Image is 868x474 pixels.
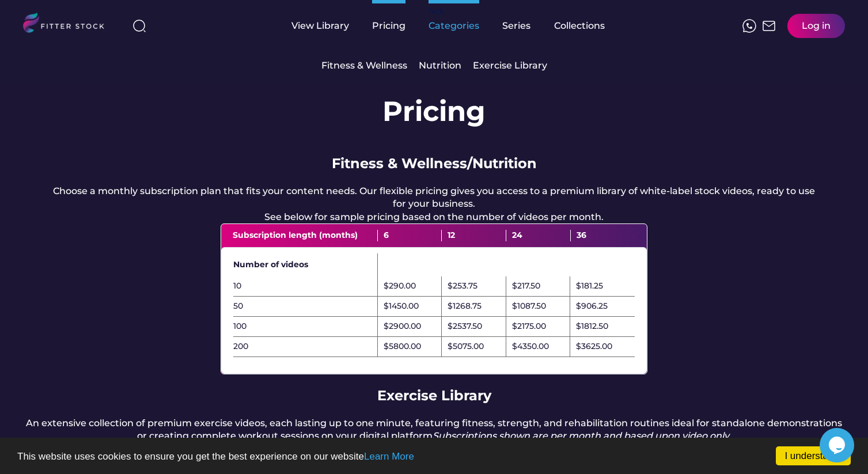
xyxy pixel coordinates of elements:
[433,430,731,441] em: Subscriptions shown are per month and based upon video only.
[419,59,461,72] div: Nutrition
[233,230,378,241] div: Subscription length (months)
[512,280,540,292] div: $217.50
[321,59,407,72] div: Fitness & Wellness
[571,230,635,241] div: 36
[512,301,546,312] div: $1087.50
[233,259,377,271] div: Number of videos
[742,19,756,33] img: meteor-icons_whatsapp%20%281%29.svg
[802,20,831,32] div: Log in
[233,341,377,352] div: 200
[378,230,442,241] div: 6
[429,6,444,17] div: fvck
[377,386,491,405] div: Exercise Library
[384,321,421,332] div: $2900.00
[382,92,486,131] h1: Pricing
[233,321,377,332] div: 100
[473,59,547,72] div: Exercise Library
[762,19,776,33] img: Frame%2051.svg
[23,417,845,443] div: An extensive collection of premium exercise videos, each lasting up to one minute, featuring fitn...
[233,280,377,292] div: 10
[429,20,479,32] div: Categories
[384,280,416,292] div: $290.00
[448,280,477,292] div: $253.75
[364,451,414,462] a: Learn More
[554,20,605,32] div: Collections
[502,20,531,32] div: Series
[332,154,537,173] div: Fitness & Wellness/Nutrition
[384,301,419,312] div: $1450.00
[17,452,851,461] p: This website uses cookies to ensure you get the best experience on our website
[233,301,377,312] div: 50
[23,13,114,36] img: LOGO.svg
[512,321,546,332] div: $2175.00
[46,185,822,223] div: Choose a monthly subscription plan that fits your content needs. Our flexible pricing gives you a...
[576,301,608,312] div: $906.25
[448,301,482,312] div: $1268.75
[576,321,608,332] div: $1812.50
[448,341,484,352] div: $5075.00
[776,446,851,465] a: I understand!
[132,19,146,33] img: search-normal%203.svg
[576,341,612,352] div: $3625.00
[291,20,349,32] div: View Library
[576,280,603,292] div: $181.25
[448,321,482,332] div: $2537.50
[506,230,571,241] div: 24
[384,341,421,352] div: $5800.00
[442,230,506,241] div: 12
[820,428,856,462] iframe: chat widget
[372,20,405,32] div: Pricing
[512,341,549,352] div: $4350.00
